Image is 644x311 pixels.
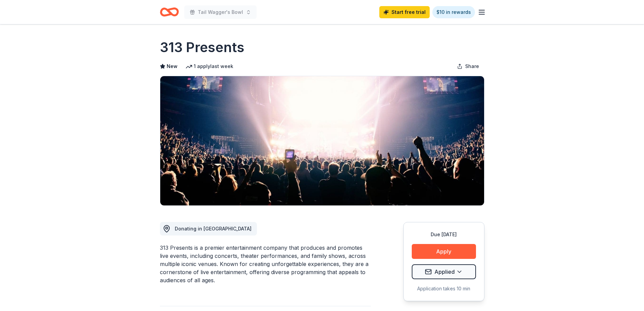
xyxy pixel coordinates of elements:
[186,62,233,70] div: 1 apply last week
[412,285,476,293] div: Application takes 10 min
[175,226,252,231] span: Donating in [GEOGRAPHIC_DATA]
[434,267,455,276] span: Applied
[412,264,476,279] button: Applied
[160,244,371,284] div: 313 Presents is a premier entertainment company that produces and promotes live events, including...
[412,230,476,239] div: Due [DATE]
[432,6,475,18] a: $10 in rewards
[198,8,243,16] span: Tail Wagger's Bowl
[160,4,179,20] a: Home
[412,244,476,259] button: Apply
[379,6,430,18] a: Start free trial
[167,62,177,70] span: New
[452,60,484,73] button: Share
[184,5,257,19] button: Tail Wagger's Bowl
[160,38,244,57] h1: 313 Presents
[465,62,479,70] span: Share
[160,76,484,205] img: Image for 313 Presents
